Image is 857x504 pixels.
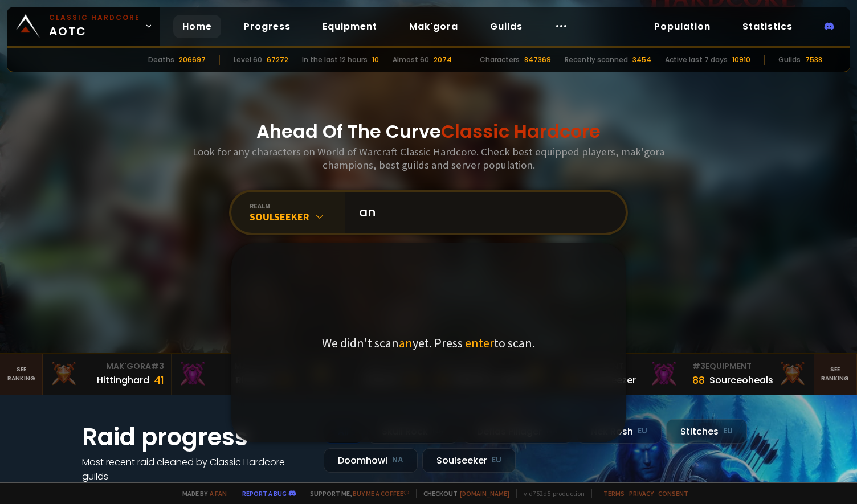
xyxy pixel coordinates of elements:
[256,118,601,145] h1: Ahead Of The Curve
[242,489,287,498] a: Report a bug
[441,118,601,144] span: Classic Hardcore
[250,210,345,223] div: Soulseeker
[465,335,494,351] span: enter
[188,145,669,171] h3: Look for any characters on World of Warcraft Classic Hardcore. Check best equipped players, mak'g...
[399,335,413,351] span: an
[665,55,728,65] div: Active last 7 days
[778,55,801,65] div: Guilds
[400,15,467,38] a: Mak'gora
[565,55,628,65] div: Recently scanned
[353,489,409,498] a: Buy me a coffee
[250,202,345,210] div: realm
[709,373,773,387] div: Sourceoheals
[173,15,221,38] a: Home
[692,360,807,372] div: Equipment
[235,15,300,38] a: Progress
[805,55,822,65] div: 7538
[629,489,654,498] a: Privacy
[176,489,227,498] span: Made by
[49,13,140,40] span: AOTC
[516,489,585,498] span: v. d752d5 - production
[267,55,288,65] div: 67272
[416,489,509,498] span: Checkout
[82,455,310,483] h4: Most recent raid cleaned by Classic Hardcore guilds
[422,448,516,473] div: Soulseeker
[733,15,802,38] a: Statistics
[49,13,140,23] small: Classic Hardcore
[210,489,227,498] a: a fan
[638,425,647,437] small: EU
[154,372,164,388] div: 41
[313,15,386,38] a: Equipment
[172,354,300,395] a: Mak'Gora#2Rivench100
[723,425,733,437] small: EU
[372,55,379,65] div: 10
[434,55,452,65] div: 2074
[392,454,403,466] small: NA
[632,55,651,65] div: 3454
[234,55,262,65] div: Level 60
[43,354,172,395] a: Mak'Gora#3Hittinghard41
[460,489,509,498] a: [DOMAIN_NAME]
[393,55,429,65] div: Almost 60
[524,55,551,65] div: 847369
[692,360,705,372] span: # 3
[666,419,747,444] div: Stitches
[645,15,720,38] a: Population
[658,489,688,498] a: Consent
[97,373,149,387] div: Hittinghard
[178,360,293,372] div: Mak'Gora
[50,360,164,372] div: Mak'Gora
[492,454,501,466] small: EU
[480,55,520,65] div: Characters
[324,448,418,473] div: Doomhowl
[685,354,814,395] a: #3Equipment88Sourceoheals
[814,354,857,395] a: Seeranking
[322,335,535,351] p: We didn't scan yet. Press to scan.
[352,192,612,233] input: Search a character...
[302,55,368,65] div: In the last 12 hours
[692,372,705,388] div: 88
[82,419,310,455] h1: Raid progress
[732,55,750,65] div: 10910
[179,55,206,65] div: 206697
[7,7,160,46] a: Classic HardcoreAOTC
[603,489,625,498] a: Terms
[481,15,532,38] a: Guilds
[303,489,409,498] span: Support me,
[151,360,164,372] span: # 3
[148,55,174,65] div: Deaths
